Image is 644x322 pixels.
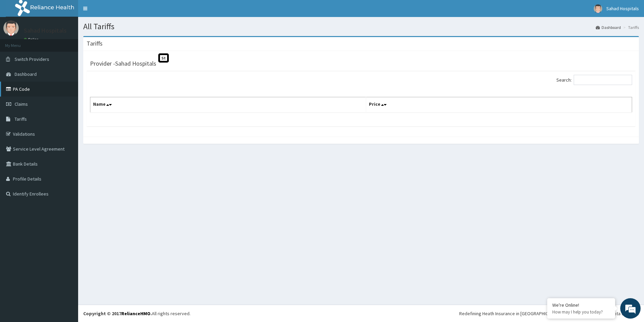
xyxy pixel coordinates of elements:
[606,5,639,12] span: Sahad Hospitals
[87,40,103,47] h3: Tariffs
[24,37,40,42] a: Online
[15,101,28,107] span: Claims
[83,22,639,31] h1: All Tariffs
[15,56,49,62] span: Switch Providers
[556,75,632,85] label: Search:
[90,61,156,67] h3: Provider - Sahad Hospitals
[596,24,621,30] a: Dashboard
[552,309,610,315] p: How may I help you today?
[78,305,644,322] footer: All rights reserved.
[90,97,366,113] th: Name
[158,53,169,63] span: St
[622,24,639,30] li: Tariffs
[552,302,610,308] div: We're Online!
[121,310,150,317] a: RelianceHMO
[15,71,37,77] span: Dashboard
[15,116,27,122] span: Tariffs
[366,97,632,113] th: Price
[574,75,632,85] input: Search:
[83,310,152,317] strong: Copyright © 2017 .
[594,4,602,13] img: User Image
[459,310,639,317] div: Redefining Heath Insurance in [GEOGRAPHIC_DATA] using Telemedicine and Data Science!
[24,28,67,34] p: Sahad Hospitals
[3,20,19,36] img: User Image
